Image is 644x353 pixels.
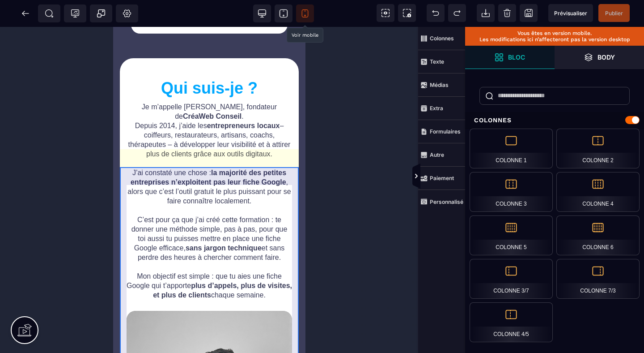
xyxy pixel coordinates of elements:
[556,172,640,212] div: Colonne 4
[418,167,465,190] span: Paiement
[448,4,466,22] span: Rétablir
[418,120,465,143] span: Formulaires
[430,35,454,42] strong: Colonnes
[470,30,640,36] p: Vous êtes en version mobile.
[508,54,525,60] strong: Bloc
[465,112,644,129] div: Colonnes
[470,129,553,168] div: Colonne 1
[597,54,615,60] strong: Body
[430,58,444,65] strong: Texte
[470,172,553,212] div: Colonne 3
[498,4,516,22] span: Nettoyage
[605,10,623,17] span: Publier
[556,129,640,168] div: Colonne 2
[17,4,34,22] span: Retour
[70,86,128,93] b: CréaWeb Conseil
[418,143,465,167] span: Autre
[470,215,553,255] div: Colonne 5
[72,217,148,225] b: sans jargon technique
[275,4,292,22] span: Voir tablette
[520,4,538,22] span: Enregistrer
[470,36,640,43] p: Les modifications ici n’affecteront pas la version desktop
[427,4,445,22] span: Défaire
[418,50,465,73] span: Texte
[598,4,630,22] span: Enregistrer le contenu
[477,4,495,22] span: Importer
[430,128,461,135] strong: Formulaires
[13,73,179,275] text: Je m’appelle [PERSON_NAME], fondateur de . Depuis 2014, j’aide les – coiffeurs, restaurateurs, ar...
[123,9,131,18] span: Réglages Body
[398,4,416,22] span: Capture d'écran
[418,190,465,213] span: Personnalisé
[430,82,449,88] strong: Médias
[71,9,80,18] span: Tracking
[430,105,443,112] strong: Extra
[418,27,465,50] span: Colonnes
[253,4,271,22] span: Voir bureau
[94,95,167,103] b: entrepreneurs locaux
[465,163,474,190] span: Afficher les vues
[555,46,644,69] span: Ouvrir les calques
[97,9,106,18] span: Popup
[465,46,555,69] span: Ouvrir les blocs
[430,175,454,181] strong: Paiement
[377,4,394,22] span: Voir les composants
[548,4,593,22] span: Aperçu
[64,4,86,22] span: Code de suivi
[418,97,465,120] span: Extra
[430,198,463,205] strong: Personnalisé
[418,73,465,97] span: Médias
[45,9,54,18] span: SEO
[40,255,181,272] b: plus d’appels, plus de visites, et plus de clients
[470,259,553,299] div: Colonne 3/7
[554,10,587,17] span: Prévisualiser
[90,4,112,22] span: Créer une alerte modale
[470,302,553,342] div: Colonne 4/5
[296,4,314,22] span: Voir mobile
[38,4,60,22] span: Métadata SEO
[116,4,138,22] span: Favicon
[556,259,640,299] div: Colonne 7/3
[430,151,444,158] strong: Autre
[556,215,640,255] div: Colonne 6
